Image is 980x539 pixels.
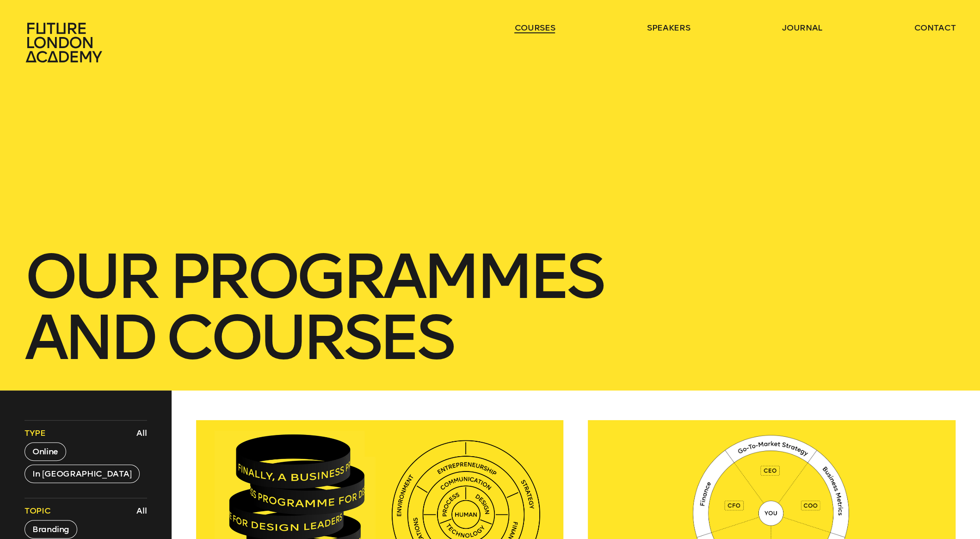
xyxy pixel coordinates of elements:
button: All [134,503,149,519]
a: contact [914,22,956,33]
button: In [GEOGRAPHIC_DATA] [25,465,140,483]
button: All [134,425,149,441]
a: speakers [647,22,690,33]
h1: our Programmes and courses [25,246,955,368]
span: Topic [25,505,50,516]
button: Branding [25,520,77,539]
a: courses [514,22,555,33]
span: Type [25,427,46,439]
a: journal [782,22,822,33]
button: Online [25,442,66,461]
